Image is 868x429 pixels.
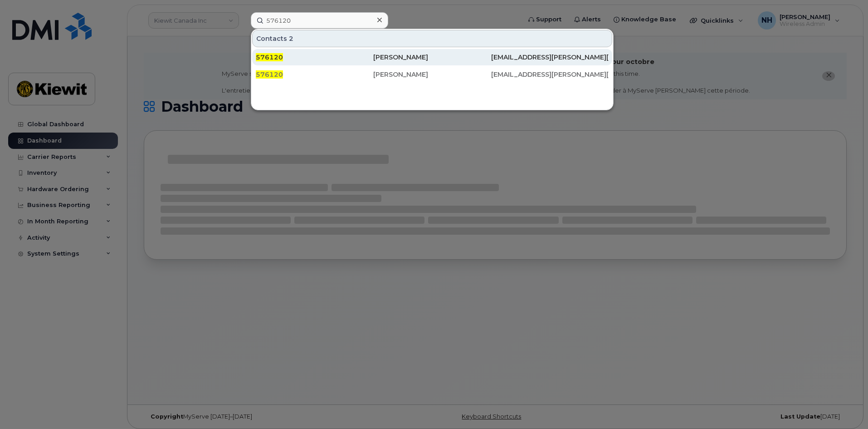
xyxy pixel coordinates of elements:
div: [PERSON_NAME] [373,53,491,62]
div: [EMAIL_ADDRESS][PERSON_NAME][DOMAIN_NAME] [491,70,609,79]
span: 2 [289,34,293,43]
span: 576120 [256,53,283,61]
div: [EMAIL_ADDRESS][PERSON_NAME][DOMAIN_NAME] [491,53,609,62]
span: 576120 [256,70,283,79]
a: 576120[PERSON_NAME][EMAIL_ADDRESS][PERSON_NAME][DOMAIN_NAME] [252,49,612,65]
div: Contacts [252,30,612,47]
iframe: Messenger Launcher [829,390,861,422]
div: [PERSON_NAME] [373,70,491,79]
a: 576120[PERSON_NAME][EMAIL_ADDRESS][PERSON_NAME][DOMAIN_NAME] [252,66,612,83]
